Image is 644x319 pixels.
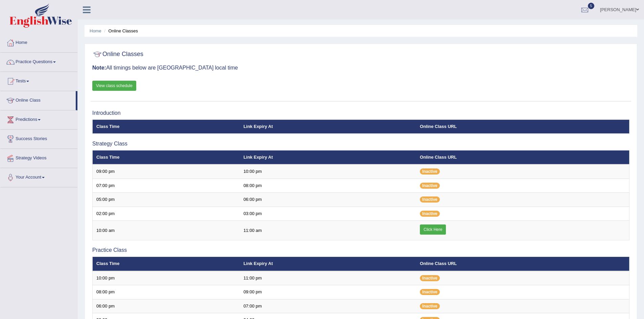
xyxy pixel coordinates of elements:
[92,141,629,147] h3: Strategy Class
[240,285,416,299] td: 09:00 pm
[92,110,629,116] h3: Introduction
[240,299,416,313] td: 07:00 pm
[93,285,240,299] td: 08:00 pm
[93,193,240,207] td: 05:00 pm
[93,207,240,221] td: 02:00 pm
[416,150,629,164] th: Online Class URL
[0,110,77,127] a: Predictions
[93,179,240,193] td: 07:00 pm
[93,257,240,271] th: Class Time
[0,72,77,89] a: Tests
[240,150,416,164] th: Link Expiry At
[93,150,240,164] th: Class Time
[420,224,446,235] a: Click Here
[92,65,106,71] b: Note:
[0,91,76,108] a: Online Class
[92,81,136,91] a: View class schedule
[240,179,416,193] td: 08:00 pm
[240,119,416,134] th: Link Expiry At
[0,149,77,166] a: Strategy Videos
[90,28,101,33] a: Home
[0,168,77,185] a: Your Account
[420,168,440,175] span: Inactive
[420,275,440,281] span: Inactive
[416,119,629,134] th: Online Class URL
[420,196,440,203] span: Inactive
[0,33,77,50] a: Home
[240,221,416,240] td: 11:00 am
[420,211,440,217] span: Inactive
[420,183,440,189] span: Inactive
[420,303,440,309] span: Inactive
[240,164,416,179] td: 10:00 pm
[420,289,440,295] span: Inactive
[240,193,416,207] td: 06:00 pm
[240,207,416,221] td: 03:00 pm
[0,53,77,70] a: Practice Questions
[92,65,629,71] h3: All timings below are [GEOGRAPHIC_DATA] local time
[93,299,240,313] td: 06:00 pm
[93,221,240,240] td: 10:00 am
[240,271,416,285] td: 11:00 pm
[0,130,77,147] a: Success Stories
[416,257,629,271] th: Online Class URL
[93,119,240,134] th: Class Time
[93,271,240,285] td: 10:00 pm
[240,257,416,271] th: Link Expiry At
[92,247,629,253] h3: Practice Class
[102,28,138,34] li: Online Classes
[93,164,240,179] td: 09:00 pm
[92,49,143,59] h2: Online Classes
[588,3,595,9] span: 5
